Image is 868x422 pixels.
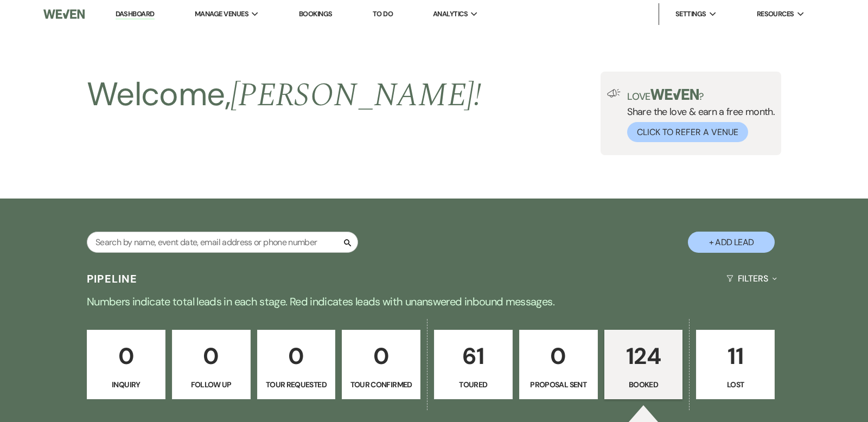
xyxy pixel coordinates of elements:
[342,330,420,399] a: 0Tour Confirmed
[441,379,506,391] p: Toured
[688,232,775,253] button: + Add Lead
[264,338,329,374] p: 0
[94,338,158,374] p: 0
[349,338,413,374] p: 0
[264,379,329,391] p: Tour Requested
[94,379,158,391] p: Inquiry
[604,330,683,399] a: 124Booked
[526,379,591,391] p: Proposal Sent
[621,89,775,142] div: Share the love & earn a free month.
[627,89,775,101] p: Love ?
[696,330,775,399] a: 11Lost
[611,379,676,391] p: Booked
[43,293,825,310] p: Numbers indicate total leads in each stage. Red indicates leads with unanswered inbound messages.
[257,330,336,399] a: 0Tour Requested
[703,379,768,391] p: Lost
[611,338,676,374] p: 124
[179,338,244,374] p: 0
[433,9,468,20] span: Analytics
[675,9,706,20] span: Settings
[87,72,481,118] h2: Welcome,
[179,379,244,391] p: Follow Up
[299,9,333,18] a: Bookings
[526,338,591,374] p: 0
[519,330,598,399] a: 0Proposal Sent
[87,330,165,399] a: 0Inquiry
[43,3,85,25] img: Weven Logo
[349,379,413,391] p: Tour Confirmed
[722,264,781,293] button: Filters
[627,122,748,142] button: Click to Refer a Venue
[607,89,621,98] img: loud-speaker-illustration.svg
[87,232,358,253] input: Search by name, event date, email address or phone number
[116,9,155,20] a: Dashboard
[231,71,481,120] span: [PERSON_NAME] !
[172,330,251,399] a: 0Follow Up
[434,330,513,399] a: 61Toured
[87,271,138,286] h3: Pipeline
[373,9,393,18] a: To Do
[757,9,794,20] span: Resources
[650,89,699,100] img: weven-logo-green.svg
[441,338,506,374] p: 61
[195,9,248,20] span: Manage Venues
[703,338,768,374] p: 11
